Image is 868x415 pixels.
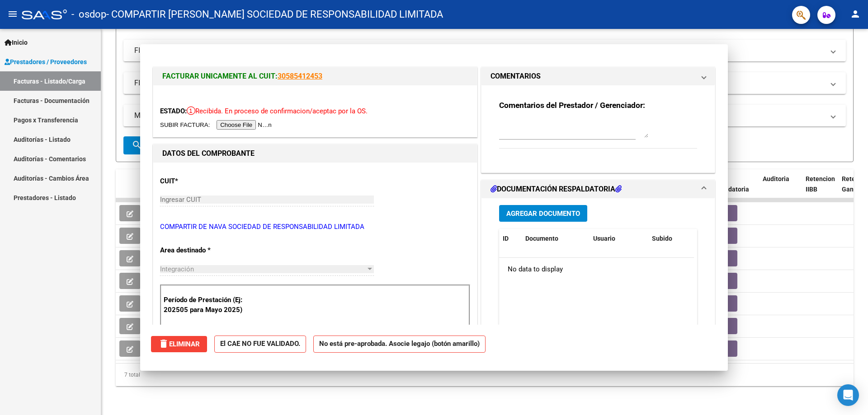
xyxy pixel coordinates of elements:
[705,169,759,209] datatable-header-cell: Doc Respaldatoria
[481,67,715,85] mat-expansion-panel-header: COMENTARIOS
[481,198,715,386] div: DOCUMENTACIÓN RESPALDATORIA
[491,71,541,82] h1: COMENTARIOS
[116,364,854,386] div: 7 total
[134,46,824,56] mat-panel-title: FILTROS DEL COMPROBANTE
[590,229,648,248] datatable-header-cell: Usuario
[708,175,749,193] span: Doc Respaldatoria
[806,175,835,193] span: Retencion IIBB
[160,176,253,187] p: CUIT
[499,101,645,110] strong: Comentarios del Prestador / Gerenciador:
[693,229,739,248] datatable-header-cell: Acción
[7,9,18,19] mat-icon: menu
[132,140,142,150] mat-icon: search
[763,175,789,182] span: Auditoria
[481,85,715,173] div: COMENTARIOS
[5,57,87,67] span: Prestadores / Proveedores
[160,245,253,256] p: Area destinado *
[506,210,580,218] span: Agregar Documento
[499,205,587,222] button: Agregar Documento
[759,169,802,209] datatable-header-cell: Auditoria
[837,384,859,406] div: Open Intercom Messenger
[158,338,169,349] mat-icon: delete
[160,107,187,115] span: ESTADO:
[522,229,590,248] datatable-header-cell: Documento
[160,222,470,232] p: COMPARTIR DE NAVA SOCIEDAD DE RESPONSABILIDAD LIMITADA
[652,235,672,242] span: Subido
[134,78,824,88] mat-panel-title: FILTROS DE INTEGRACION
[499,258,694,280] div: No data to display
[525,235,558,242] span: Documento
[71,5,106,24] span: - osdop
[593,235,615,242] span: Usuario
[503,235,509,242] span: ID
[491,184,622,195] h1: DOCUMENTACIÓN RESPALDATORIA
[187,107,368,115] span: Recibida. En proceso de confirmacion/aceptac por la OS.
[278,72,322,80] a: 30585412453
[134,111,824,121] mat-panel-title: MAS FILTROS
[164,295,255,315] p: Período de Prestación (Ej: 202505 para Mayo 2025)
[499,229,522,248] datatable-header-cell: ID
[106,5,443,24] span: - COMPARTIR [PERSON_NAME] SOCIEDAD DE RESPONSABILIDAD LIMITADA
[162,149,255,158] strong: DATOS DEL COMPROBANTE
[481,180,715,198] mat-expansion-panel-header: DOCUMENTACIÓN RESPALDATORIA
[802,169,838,209] datatable-header-cell: Retencion IIBB
[214,336,306,353] strong: El CAE NO FUE VALIDADO.
[160,265,194,273] span: Integración
[151,336,207,352] button: Eliminar
[158,340,200,348] span: Eliminar
[162,72,278,80] span: FACTURAR UNICAMENTE AL CUIT:
[313,336,486,353] strong: No está pre-aprobada. Asocie legajo (botón amarillo)
[132,141,221,149] span: Buscar Comprobante
[648,229,693,248] datatable-header-cell: Subido
[5,37,28,47] span: Inicio
[850,9,861,19] mat-icon: person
